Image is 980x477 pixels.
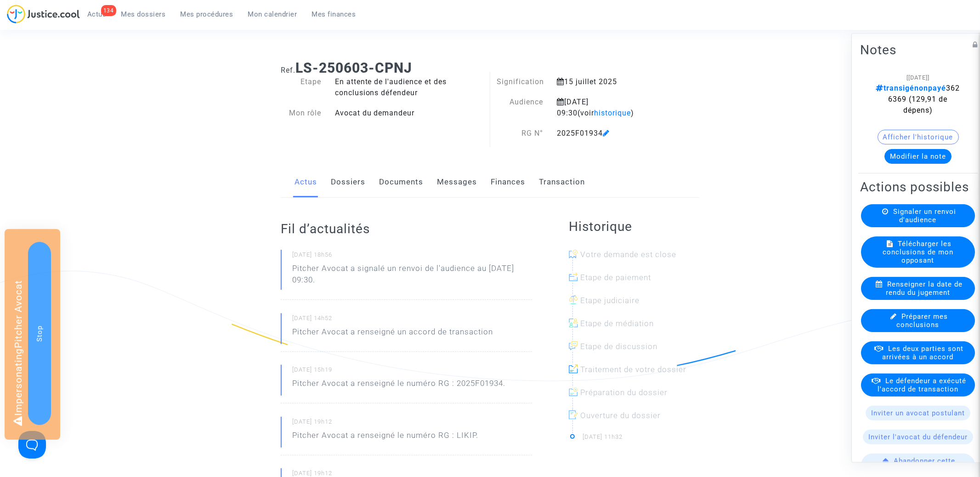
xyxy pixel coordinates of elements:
span: Signaler un renvoi d'audience [893,207,956,224]
h2: Fil d’actualités [281,221,532,237]
span: Les deux parties sont arrivées à un accord [883,345,964,361]
span: transigénonpayé [876,84,946,92]
span: Inviter l'avocat du défendeur [868,433,968,441]
span: Votre demande est close [580,250,676,259]
span: [[DATE]] [906,74,929,81]
a: 134Actus [80,7,114,21]
button: Stop [28,242,51,425]
div: RG N° [490,128,550,139]
a: Transaction [539,167,585,197]
span: Abandonner cette procédure [894,457,956,473]
button: Modifier la note [884,149,952,164]
div: Etape [274,76,328,98]
div: Signification [490,76,550,87]
small: [DATE] 15h19 [292,366,532,378]
span: Préparer mes conclusions [897,312,948,329]
h2: Notes [860,42,976,58]
a: Mes dossiers [114,7,173,21]
span: Mes dossiers [121,10,166,18]
span: (voir ) [578,109,634,117]
span: historique [594,109,631,117]
button: Afficher l'historique [878,130,959,144]
img: jc-logo.svg [7,5,80,23]
small: [DATE] 18h56 [292,251,532,263]
p: Pitcher Avocat a renseigné un accord de transaction [292,326,493,342]
small: [DATE] 14h52 [292,314,532,326]
div: Audience [490,97,550,119]
span: Mes procédures [181,10,233,18]
a: Mon calendrier [241,7,305,21]
div: 2025F01934 [550,128,670,139]
p: Pitcher Avocat a renseigné le numéro RG : 2025F01934. [292,378,505,394]
iframe: Help Scout Beacon - Open [18,431,46,459]
p: Pitcher Avocat a signalé un renvoi de l'audience au [DATE] 09:30. [292,263,532,290]
a: Documents [379,167,423,197]
span: Inviter un avocat postulant [871,409,965,417]
div: [DATE] 09:30 [550,97,670,119]
span: Stop [35,325,44,341]
small: [DATE] 19h12 [292,418,532,430]
a: Mes finances [305,7,363,21]
div: Mon rôle [274,108,328,119]
span: Le défendeur a exécuté l'accord de transaction [878,377,967,393]
div: 15 juillet 2025 [550,76,670,87]
div: 134 [101,5,116,16]
a: Finances [491,167,525,197]
span: Ref. [281,66,295,75]
div: Impersonating [5,229,60,440]
h2: Historique [569,218,699,235]
p: Pitcher Avocat a renseigné le numéro RG : LIKIP. [292,430,478,446]
h2: Actions possibles [860,179,976,195]
b: LS-250603-CPNJ [295,60,412,76]
span: Télécharger les conclusions de mon opposant [883,240,953,264]
span: Renseigner la date de rendu du jugement [886,280,963,297]
span: Actus [87,10,107,18]
a: Dossiers [331,167,365,197]
span: Mes finances [312,10,356,18]
div: En attente de l'audience et des conclusions défendeur [328,76,490,98]
a: Actus [295,167,317,197]
span: Mon calendrier [248,10,297,18]
a: Messages [437,167,477,197]
a: Mes procédures [173,7,241,21]
div: Avocat du demandeur [328,108,490,119]
span: 3626369 (129,91 de dépens) [876,84,960,115]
